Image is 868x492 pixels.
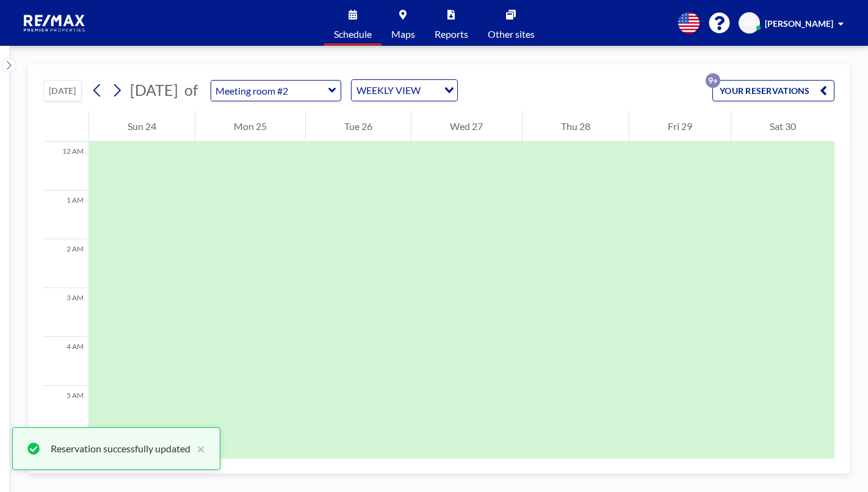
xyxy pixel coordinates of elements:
div: Search for option [352,80,457,101]
img: organization-logo [20,11,90,35]
div: 2 AM [43,239,89,288]
span: Reports [435,29,468,39]
div: 12 AM [43,142,89,190]
span: Schedule [334,29,372,39]
div: Mon 25 [195,111,305,142]
div: Sun 24 [89,111,195,142]
input: Meeting room #2 [211,81,328,101]
span: [DATE] [130,81,178,99]
div: 3 AM [43,288,89,337]
span: of [184,81,198,99]
span: Other sites [488,29,535,39]
p: 9+ [706,73,720,88]
button: YOUR RESERVATIONS9+ [712,80,834,101]
div: Sat 30 [731,111,834,142]
div: Fri 29 [629,111,731,142]
span: SH [743,18,755,29]
div: Tue 26 [306,111,411,142]
span: Maps [391,29,415,39]
div: 1 AM [43,190,89,239]
button: close [190,441,205,456]
div: Thu 28 [523,111,629,142]
span: [PERSON_NAME] [765,18,833,29]
input: Search for option [424,82,437,98]
button: [DATE] [43,80,82,101]
div: Wed 27 [411,111,521,142]
div: Reservation successfully updated [51,441,190,456]
div: 4 AM [43,337,89,386]
div: 5 AM [43,386,89,435]
span: WEEKLY VIEW [354,82,423,98]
